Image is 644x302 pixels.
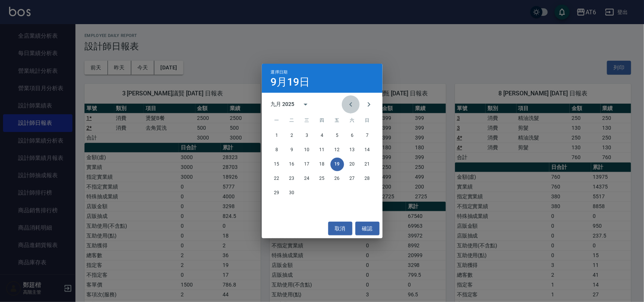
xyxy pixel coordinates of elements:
[270,172,284,185] button: 22
[346,143,359,157] button: 13
[315,143,329,157] button: 11
[270,186,284,200] button: 29
[330,143,344,157] button: 12
[346,129,359,143] button: 6
[361,143,374,157] button: 14
[285,129,299,143] button: 2
[346,113,359,128] span: 星期六
[285,186,299,200] button: 30
[300,172,314,185] button: 24
[300,129,314,143] button: 3
[355,222,380,236] button: 確認
[300,158,314,171] button: 17
[315,113,329,128] span: 星期四
[330,158,344,171] button: 19
[330,113,344,128] span: 星期五
[285,113,299,128] span: 星期二
[361,113,374,128] span: 星期日
[315,158,329,171] button: 18
[315,172,329,185] button: 25
[285,172,299,185] button: 23
[270,143,284,157] button: 8
[300,113,314,128] span: 星期三
[328,222,352,236] button: 取消
[285,158,299,171] button: 16
[300,143,314,157] button: 10
[330,172,344,185] button: 26
[271,70,288,75] span: 選擇日期
[271,78,310,87] h4: 9月19日
[270,113,284,128] span: 星期一
[342,95,360,113] button: Previous month
[361,158,374,171] button: 21
[361,172,374,185] button: 28
[361,129,374,143] button: 7
[285,143,299,157] button: 9
[270,158,284,171] button: 15
[330,129,344,143] button: 5
[360,95,378,113] button: Next month
[346,172,359,185] button: 27
[270,129,284,143] button: 1
[346,158,359,171] button: 20
[297,95,315,113] button: calendar view is open, switch to year view
[315,129,329,143] button: 4
[271,100,295,108] div: 九月 2025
